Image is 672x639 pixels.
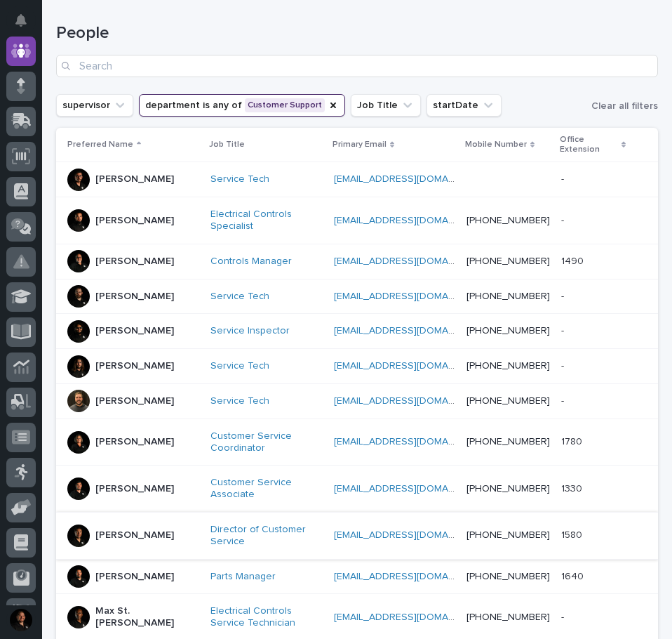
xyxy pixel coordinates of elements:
a: Service Inspector [210,325,290,337]
tr: [PERSON_NAME]Electrical Controls Specialist [EMAIL_ADDRESS][DOMAIN_NAME] [PHONE_NUMBER]-- [56,197,658,244]
a: Electrical Controls Specialist [210,209,323,232]
p: - [561,212,567,227]
a: [EMAIL_ADDRESS][DOMAIN_NAME] [334,326,492,336]
a: [EMAIL_ADDRESS][DOMAIN_NAME] [334,361,492,371]
a: [EMAIL_ADDRESS][DOMAIN_NAME] [334,396,492,406]
p: Primary Email [332,137,387,152]
a: [PHONE_NUMBER] [466,326,550,336]
a: Service Tech [210,395,269,407]
tr: [PERSON_NAME]Customer Service Associate [EMAIL_ADDRESS][DOMAIN_NAME] [PHONE_NUMBER]13301330 [56,466,658,513]
a: Service Tech [210,360,269,372]
p: Office Extension [560,132,618,158]
tr: [PERSON_NAME]Director of Customer Service [EMAIL_ADDRESS][DOMAIN_NAME] [PHONE_NUMBER]15801580 [56,512,658,559]
tr: [PERSON_NAME]Customer Service Coordinator [EMAIL_ADDRESS][DOMAIN_NAME] [PHONE_NUMBER]17801780 [56,419,658,466]
p: - [561,357,567,372]
tr: [PERSON_NAME]Parts Manager [EMAIL_ADDRESS][DOMAIN_NAME] [PHONE_NUMBER]16401640 [56,559,658,594]
button: supervisor [56,94,133,117]
p: 1640 [561,568,586,583]
span: Clear all filters [591,101,658,111]
button: users-avatar [6,605,36,635]
tr: [PERSON_NAME]Service Tech [EMAIL_ADDRESS][DOMAIN_NAME] [PHONE_NUMBER]-- [56,279,658,314]
a: Service Tech [210,173,269,185]
p: [PERSON_NAME] [95,529,174,541]
p: - [561,322,567,337]
a: [PHONE_NUMBER] [466,256,550,266]
a: [PHONE_NUMBER] [466,396,550,406]
p: [PERSON_NAME] [95,173,174,185]
a: Director of Customer Service [210,524,323,548]
p: 1330 [561,480,585,495]
button: Job Title [351,94,421,117]
p: [PERSON_NAME] [95,291,174,303]
p: - [561,393,567,407]
tr: [PERSON_NAME]Service Tech [EMAIL_ADDRESS][DOMAIN_NAME] [PHONE_NUMBER]-- [56,383,658,419]
a: [PHONE_NUMBER] [466,530,550,540]
a: Customer Service Coordinator [210,430,323,454]
p: - [561,288,567,303]
a: [EMAIL_ADDRESS][DOMAIN_NAME] [334,530,492,540]
a: [PHONE_NUMBER] [466,291,550,301]
p: [PERSON_NAME] [95,571,174,583]
p: Max St. [PERSON_NAME] [95,605,199,629]
button: startDate [426,94,502,117]
a: [PHONE_NUMBER] [466,484,550,494]
p: Job Title [209,137,245,152]
a: [PHONE_NUMBER] [466,572,550,581]
a: [EMAIL_ADDRESS][DOMAIN_NAME] [334,174,492,184]
p: [PERSON_NAME] [95,360,174,372]
a: Customer Service Associate [210,477,323,501]
a: [EMAIL_ADDRESS][DOMAIN_NAME] [334,572,492,581]
a: [PHONE_NUMBER] [466,216,550,225]
p: Preferred Name [67,137,133,152]
p: - [561,609,567,624]
button: Notifications [6,6,36,35]
p: [PERSON_NAME] [95,256,174,268]
input: Search [56,55,658,77]
a: [EMAIL_ADDRESS][DOMAIN_NAME] [334,612,492,622]
a: Electrical Controls Service Technician [210,605,323,629]
a: [EMAIL_ADDRESS][DOMAIN_NAME] [334,256,492,266]
tr: [PERSON_NAME]Controls Manager [EMAIL_ADDRESS][DOMAIN_NAME] [PHONE_NUMBER]14901490 [56,244,658,279]
p: [PERSON_NAME] [95,215,174,227]
a: [PHONE_NUMBER] [466,612,550,622]
tr: [PERSON_NAME]Service Inspector [EMAIL_ADDRESS][DOMAIN_NAME] [PHONE_NUMBER]-- [56,314,658,349]
p: 1580 [561,527,585,541]
a: Service Tech [210,291,269,303]
a: [EMAIL_ADDRESS][DOMAIN_NAME] [334,291,492,301]
div: Notifications [18,14,36,37]
tr: [PERSON_NAME]Service Tech [EMAIL_ADDRESS][DOMAIN_NAME] [PHONE_NUMBER]-- [56,349,658,384]
a: [EMAIL_ADDRESS][DOMAIN_NAME] [334,484,492,494]
p: 1490 [561,253,586,268]
a: [EMAIL_ADDRESS][DOMAIN_NAME] [334,216,492,225]
a: Controls Manager [210,256,292,268]
p: 1780 [561,433,585,448]
p: [PERSON_NAME] [95,325,174,337]
a: Parts Manager [210,571,276,583]
button: Clear all filters [586,95,658,117]
a: [PHONE_NUMBER] [466,437,550,447]
p: [PERSON_NAME] [95,395,174,407]
button: department [139,94,345,117]
a: [EMAIL_ADDRESS][DOMAIN_NAME] [334,437,492,447]
h1: People [56,23,658,44]
p: [PERSON_NAME] [95,483,174,495]
a: [PHONE_NUMBER] [466,361,550,371]
tr: [PERSON_NAME]Service Tech [EMAIL_ADDRESS][DOMAIN_NAME] -- [56,162,658,197]
p: - [561,171,567,185]
p: [PERSON_NAME] [95,436,174,448]
p: Mobile Number [465,137,527,152]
